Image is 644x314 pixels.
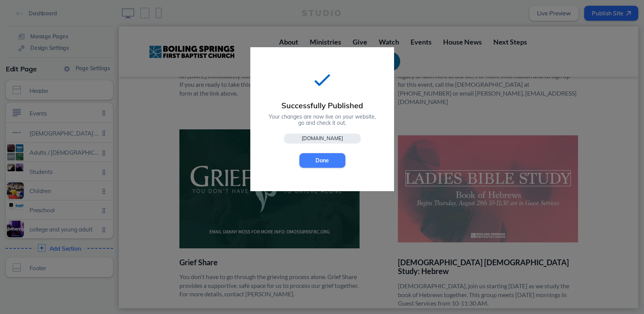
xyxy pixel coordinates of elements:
span: Page Settings [76,65,110,72]
span: Dashboard [29,10,57,17]
span: college and young adult [30,226,99,233]
img: icon-section-type-all-text@2x.png [13,109,21,117]
span: Add Section [49,245,81,252]
a: Next Steps [369,6,414,25]
span: Events [292,11,313,20]
a: Ministries [185,6,228,25]
img: icon-gear@2x.png [64,66,70,72]
img: icon-vertical-dots@2x.png [102,150,104,156]
p: [DEMOGRAPHIC_DATA], join us starting [DATE] as we study the book of Hebrews together. This group ... [279,255,459,281]
img: icon-vertical-dots@2x.png [104,110,105,116]
img: icon-section-type-add@2x.png [38,244,46,252]
p: We will be having an outdoor [DEMOGRAPHIC_DATA] celebration on [DATE] immediately following 11 AM... [61,37,241,71]
img: icon-vertical-dots@2x.png [104,188,105,194]
img: icon-vertical-dots@2x.png [102,110,104,116]
img: icon-vertical-dots@2x.png [104,227,105,233]
img: icon-pages@2x.png [18,34,25,40]
button: Done [299,153,345,168]
span: Preschool [30,207,99,213]
p: Grief Share [61,231,241,241]
img: icon-vertical-dots@2x.png [104,169,105,175]
div: Successfully Published [250,101,394,110]
span: About [160,11,179,20]
p: [DEMOGRAPHIC_DATA] [DEMOGRAPHIC_DATA] Study: Hebrew [279,231,459,250]
span: [DEMOGRAPHIC_DATA] Search [171,31,270,39]
img: ddfa733d-a94e-4a04-b6ea-b43b0f88c696.png [30,15,116,35]
a: [DOMAIN_NAME] [284,134,361,144]
span: Adults / [DEMOGRAPHIC_DATA] wide [30,149,99,156]
img: icon-vertical-dots@2x.png [104,150,105,156]
span: Students [30,169,99,175]
img: icon-vertical-dots@2x.png [102,130,104,136]
img: icon-vertical-dots@2x.png [104,208,105,213]
a: [DEMOGRAPHIC_DATA] Search [159,25,281,45]
img: icon-desktop@2x.png [122,8,134,18]
span: Manage Pages [30,33,68,40]
span: Watch [260,11,280,20]
img: icon-vertical-dots@2x.png [102,208,104,213]
a: Live Preview [529,6,578,21]
span: Children [30,188,99,194]
div: Your changes are now live on your website, go and check it out. [260,114,384,126]
img: icon-gears@2x.png [18,45,25,51]
img: 5e690a93-220a-4037-99ab-d7821205c4d7.jpg [61,103,241,222]
span: Footer [30,265,99,271]
p: You don't have to go through the grieving process alone. Grief Share provides a supportive, safe ... [61,246,241,272]
span: Events [30,110,99,117]
img: icon-tablet@2x.png [140,8,149,18]
img: icon-vertical-dots@2x.png [102,169,104,175]
img: icon-section-type-header@2x.png [13,86,21,94]
img: icon-vertical-dots@2x.png [102,188,104,194]
span: Ministries [191,11,222,20]
span: House News [324,11,363,20]
img: icon-back-arrow@2x.png [16,12,23,16]
img: icon-vertical-dots@2x.png [104,130,105,136]
div: Edit Page [6,62,113,76]
a: About [154,6,185,25]
img: icon-section-type-thin-text@2x.png [13,129,21,137]
img: icon-vertical-dots@2x.png [102,227,104,233]
img: icon-arrow-ne@2x.png [626,11,631,16]
a: Watch [254,6,286,25]
a: Events [286,6,319,25]
span: Header [30,88,99,94]
a: House News [319,6,369,25]
a: Give [228,6,254,25]
p: Seniors, join us on [DATE] for our Legacy Luncheon celebrating the legacy of faith here at BSFBC.... [279,37,459,80]
img: icon-phone@2x.png [156,8,162,18]
button: Publish Site [584,6,638,21]
span: Next Steps [375,11,408,20]
img: icon-check-blue@2x.png [314,74,330,86]
span: [DEMOGRAPHIC_DATA] calendar [30,130,99,137]
span: Design Settings [30,45,69,51]
img: icon-section-type-footer@2x.png [13,263,21,271]
span: Give [234,11,248,20]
